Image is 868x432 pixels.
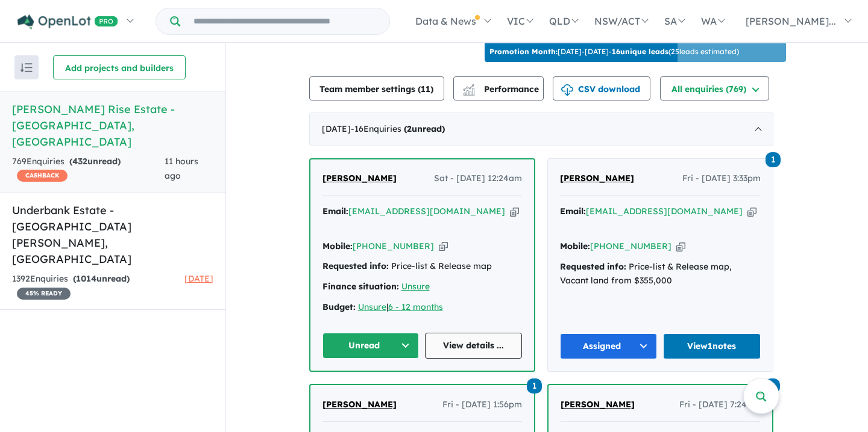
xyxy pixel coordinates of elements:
a: [PERSON_NAME] [560,171,634,186]
span: 2 [407,123,412,134]
img: bar-chart.svg [463,88,475,96]
span: 1 [527,378,542,393]
input: Try estate name, suburb, builder or developer [183,8,387,34]
a: View1notes [663,333,761,359]
a: 1 [765,377,780,393]
span: [PERSON_NAME] [560,173,634,184]
button: CSV download [553,76,650,100]
span: [PERSON_NAME]... [746,15,836,27]
span: 11 [421,84,430,94]
h5: Underbank Estate - [GEOGRAPHIC_DATA][PERSON_NAME] , [GEOGRAPHIC_DATA] [12,202,213,267]
span: Fri - [DATE] 1:56pm [442,398,522,412]
button: Copy [510,205,519,218]
a: View details ... [425,333,522,359]
a: [PERSON_NAME] [561,398,635,412]
button: Copy [439,240,448,253]
a: Unsure [358,301,386,312]
strong: Finance situation: [322,281,399,292]
p: [DATE] - [DATE] - ( 25 leads estimated) [489,46,739,57]
button: Assigned [560,333,658,359]
div: 769 Enquir ies [12,155,165,184]
img: line-chart.svg [463,84,474,91]
h5: [PERSON_NAME] Rise Estate - [GEOGRAPHIC_DATA] , [GEOGRAPHIC_DATA] [12,101,213,150]
div: Price-list & Release map, Vacant land from $355,000 [560,260,761,289]
span: Performance [465,84,539,94]
strong: ( unread) [73,273,130,284]
strong: ( unread) [404,123,445,134]
a: [EMAIL_ADDRESS][DOMAIN_NAME] [348,206,505,217]
span: 11 hours ago [165,156,198,181]
div: Price-list & Release map [322,259,522,274]
a: Unsure [401,281,430,292]
span: [PERSON_NAME] [322,399,397,410]
span: [PERSON_NAME] [561,399,635,410]
b: Promotion Month: [489,47,558,56]
div: 1392 Enquir ies [12,272,184,301]
button: Add projects and builders [53,55,186,79]
span: - 16 Enquir ies [351,123,445,134]
button: Unread [322,333,420,359]
span: Sat - [DATE] 12:24am [434,171,522,186]
img: download icon [561,84,573,96]
span: 432 [72,156,87,167]
strong: Mobile: [322,241,353,251]
a: [PERSON_NAME] [322,171,397,186]
button: Copy [747,205,756,218]
a: 1 [527,377,542,393]
div: | [322,300,522,315]
strong: ( unread) [69,156,121,167]
button: Copy [676,240,685,253]
span: [PERSON_NAME] [322,173,397,184]
div: [DATE] [309,113,773,146]
span: 1014 [76,273,96,284]
b: 16 unique leads [612,47,668,56]
span: Fri - [DATE] 3:33pm [682,171,761,186]
img: Openlot PRO Logo White [17,14,118,29]
strong: Budget: [322,301,356,312]
strong: Mobile: [560,241,590,251]
a: [PHONE_NUMBER] [353,241,434,251]
strong: Requested info: [560,261,626,272]
strong: Email: [322,206,348,217]
a: 1 [766,151,781,167]
strong: Requested info: [322,261,389,271]
button: Performance [453,76,544,100]
a: [EMAIL_ADDRESS][DOMAIN_NAME] [586,206,743,217]
button: Team member settings (11) [309,76,444,100]
span: 45 % READY [17,288,71,300]
img: sort.svg [20,63,33,72]
button: All enquiries (769) [660,76,769,100]
a: [PHONE_NUMBER] [590,241,671,251]
a: [PERSON_NAME] [322,398,397,412]
span: [DATE] [184,273,213,284]
a: 6 - 12 months [388,301,443,312]
span: Fri - [DATE] 7:24am [679,398,760,412]
span: 1 [766,152,781,167]
span: CASHBACK [17,170,68,182]
strong: Email: [560,206,586,217]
